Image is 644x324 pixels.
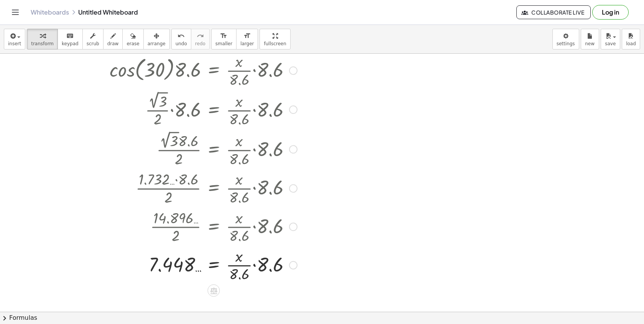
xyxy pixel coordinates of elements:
[87,41,99,46] span: scrub
[552,29,579,49] button: settings
[581,29,599,49] button: new
[171,29,191,49] button: undoundo
[240,41,254,46] span: larger
[264,41,286,46] span: fullscreen
[148,41,166,46] span: arrange
[66,31,74,41] i: keyboard
[177,31,185,41] i: undo
[122,29,143,49] button: erase
[31,41,54,46] span: transform
[197,31,204,41] i: redo
[107,41,119,46] span: draw
[143,29,170,49] button: arrange
[195,41,205,46] span: redo
[557,41,575,46] span: settings
[82,29,103,49] button: scrub
[191,29,210,49] button: redoredo
[585,41,595,46] span: new
[236,29,258,49] button: format_sizelarger
[516,5,591,19] button: Collaborate Live
[215,41,232,46] span: smaller
[27,29,58,49] button: transform
[207,285,220,297] div: Apply the same math to both sides of the equation
[176,41,187,46] span: undo
[4,29,25,49] button: insert
[9,6,21,18] button: Toggle navigation
[592,5,629,20] button: Log in
[523,9,584,16] span: Collaborate Live
[103,29,123,49] button: draw
[62,41,79,46] span: keypad
[601,29,620,49] button: save
[31,8,69,16] a: Whiteboards
[220,31,227,41] i: format_size
[211,29,237,49] button: format_sizesmaller
[8,41,21,46] span: insert
[260,29,290,49] button: fullscreen
[243,31,251,41] i: format_size
[622,29,640,49] button: load
[626,41,636,46] span: load
[127,41,139,46] span: erase
[58,29,83,49] button: keyboardkeypad
[605,41,616,46] span: save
